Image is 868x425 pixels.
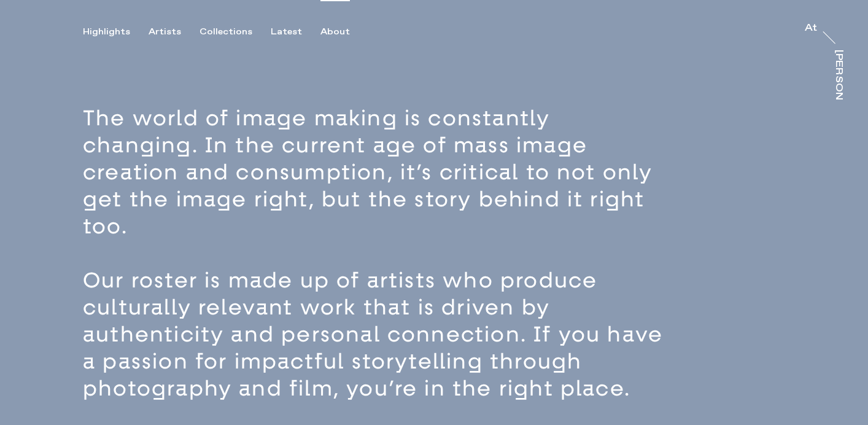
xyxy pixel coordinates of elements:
button: Artists [149,26,200,37]
div: Highlights [83,26,130,37]
button: Highlights [83,26,149,37]
button: Latest [271,26,320,37]
button: Collections [200,26,271,37]
button: About [320,26,368,37]
div: Collections [200,26,252,37]
div: Artists [149,26,181,37]
p: The world of image making is constantly changing. In the current age of mass image creation and c... [83,105,679,240]
div: About [320,26,350,37]
div: Latest [271,26,302,37]
p: Our roster is made up of artists who produce culturally relevant work that is driven by authentic... [83,267,679,402]
a: [PERSON_NAME] [831,50,843,100]
a: At [805,23,817,36]
div: [PERSON_NAME] [834,50,843,144]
